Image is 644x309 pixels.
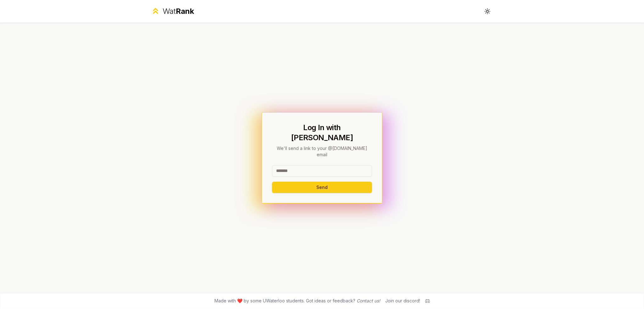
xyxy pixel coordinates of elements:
[214,298,380,304] span: Made with ❤️ by some UWaterloo students. Got ideas or feedback?
[385,298,420,304] div: Join our discord!
[151,6,194,16] a: WatRank
[357,298,380,303] a: Contact us!
[272,145,372,158] p: We'll send a link to your @[DOMAIN_NAME] email
[163,6,194,16] div: Wat
[272,182,372,193] button: Send
[272,123,372,143] h1: Log In with [PERSON_NAME]
[176,7,194,16] span: Rank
